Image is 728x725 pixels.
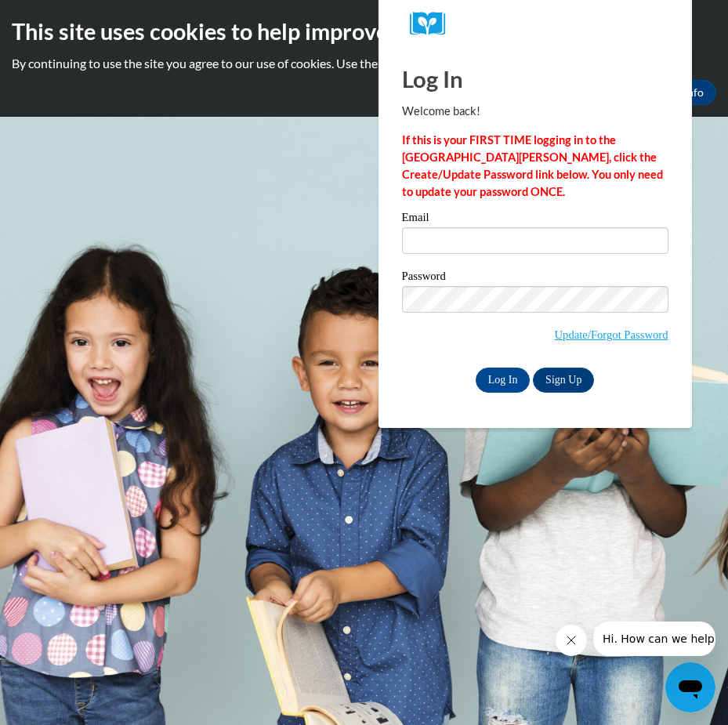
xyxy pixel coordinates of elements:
a: Update/Forgot Password [554,328,668,341]
label: Password [402,270,668,286]
p: By continuing to use the site you agree to our use of cookies. Use the ‘More info’ button to read... [12,55,716,72]
img: Logo brand [410,12,457,36]
span: Hi. How can we help? [9,11,127,24]
a: Sign Up [533,368,594,393]
label: Email [402,212,668,227]
strong: If this is your FIRST TIME logging in to the [GEOGRAPHIC_DATA][PERSON_NAME], click the Create/Upd... [402,133,663,198]
iframe: Message from company [593,622,715,656]
a: COX Campus [410,12,661,36]
h1: Log In [402,63,668,95]
input: Log In [476,368,531,393]
h2: This site uses cookies to help improve your learning experience. [12,16,716,47]
iframe: Button to launch messaging window [665,662,715,712]
iframe: Close message [556,625,587,656]
p: Welcome back! [402,103,668,120]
